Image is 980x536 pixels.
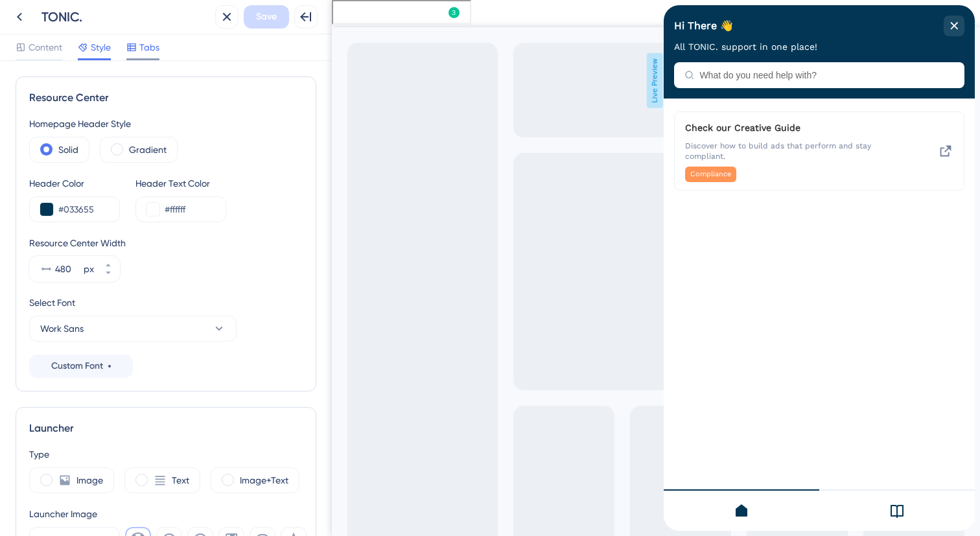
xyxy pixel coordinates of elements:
span: Hi There 👋 [10,11,69,30]
div: Header Color [29,176,120,191]
input: What do you need help with? [36,65,290,75]
span: Compliance [27,164,67,174]
div: px [84,261,94,277]
span: Check our Creative Guide [21,115,215,130]
div: Select Font [29,295,303,310]
label: Image [76,472,103,488]
span: Content [29,40,62,55]
button: Work Sans [29,316,237,342]
div: close resource center [280,10,301,31]
label: Text [172,472,189,488]
span: Tabs [139,40,159,55]
div: Type [29,447,303,462]
span: Discover how to build ads that perform and stay compliant. [21,135,236,156]
div: Check our Creative Guide [21,115,236,177]
div: Launcher Image [29,506,307,522]
label: Solid [58,142,78,157]
button: px [97,269,120,282]
span: Resource Center [30,3,110,19]
button: Save [244,5,289,29]
div: Homepage Header Style [29,116,303,132]
div: Resource Center Width [29,235,303,251]
div: TONIC. [41,8,210,26]
label: Gradient [129,142,167,157]
input: px [55,261,81,277]
span: Custom Font [51,358,103,374]
span: Style [91,40,111,55]
div: Resource Center [29,90,303,106]
button: Custom Font [29,355,133,378]
span: Save [256,9,277,25]
span: Live Preview [315,53,331,108]
div: Launcher [29,421,303,436]
button: px [97,256,120,269]
label: Image+Text [240,472,288,488]
div: 3 [119,6,122,17]
span: All TONIC. support in one place! [10,36,154,47]
div: Header Text Color [135,176,226,191]
span: Work Sans [40,321,84,336]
